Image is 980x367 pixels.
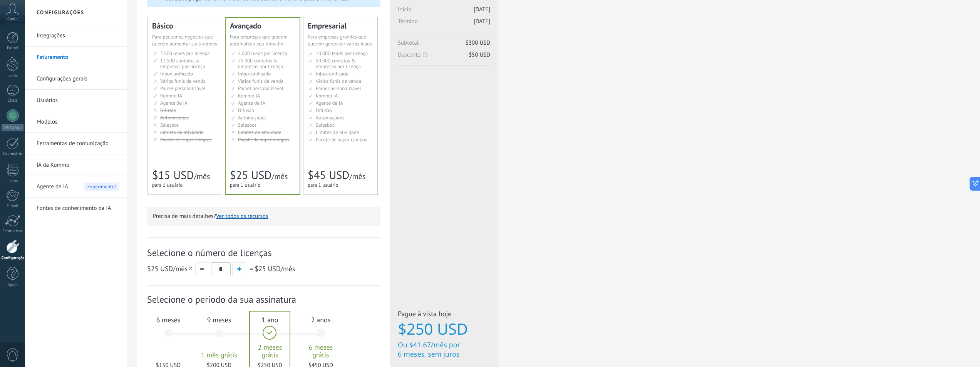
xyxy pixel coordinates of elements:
span: = [250,264,253,273]
span: Agente de IA [160,100,188,106]
div: Empresarial [308,22,373,30]
span: Subtotal [398,39,490,51]
div: Configurações [2,256,24,261]
a: Configurações gerais [37,68,119,90]
span: 1 ano [249,315,291,324]
span: 10.000 leads por licença [316,50,368,57]
span: Painel personalizável [160,85,206,92]
li: Usuários [25,90,127,111]
li: IA da Kommo [25,154,127,176]
a: Faturamento [37,47,119,68]
span: Para empresas que querem automatizar seu trabalho [230,34,288,47]
a: Fontes de conhecimento da IA [37,198,119,219]
span: Inbox unificado [316,70,348,77]
span: Término [398,18,490,30]
span: para 1 usuário [152,182,183,188]
div: Avançado [230,22,295,30]
span: para 1 usuário [308,182,338,188]
span: sem juros [428,350,459,359]
span: Inbox unificado [238,70,271,77]
span: 2 anos [300,315,342,324]
span: Desconto [398,51,490,59]
span: Painel personalizável [316,85,361,92]
span: Salesbot [316,122,334,128]
span: 2.500 leads por licença [160,50,209,57]
span: Agente de IA [238,100,265,106]
span: Salesbot [160,122,179,128]
span: Automaçãoes [160,114,189,121]
span: Vários funis de venda [160,78,206,84]
span: Pague à vista hoje [398,309,490,320]
span: $25 USD [147,264,173,273]
a: Integrações [37,25,119,47]
span: /mês [271,171,288,181]
span: 1 mês grátis [198,351,240,359]
span: $25 USD [230,168,271,183]
span: Experimente! [84,183,119,191]
span: Limites de atividade [238,129,281,136]
span: Pacote de super campos [316,136,367,143]
span: Pacote de super campos [160,136,212,143]
span: /mês [349,171,365,181]
span: /mês por [431,340,460,350]
a: Ferramentas de comunicação [37,133,119,154]
a: Modelos [37,111,119,133]
span: $45 USD [308,168,349,183]
span: /mês [194,171,210,181]
span: 5.000 leads por licença [238,50,287,57]
span: Difusão [160,107,176,114]
span: 2 meses grátis [249,344,291,359]
span: Para empresas grandes que querem gerenciar vários leads [308,34,372,47]
div: E-mail [2,204,24,209]
div: WhatsApp [2,124,23,131]
span: $15 USD [152,168,194,183]
div: Calendário [2,152,24,157]
span: Painel personalizável [238,85,283,92]
span: para 1 usuário [230,182,260,188]
li: Faturamento [25,47,127,68]
span: $250 USD [398,320,490,337]
span: Agente de IA [37,176,68,198]
span: 6 meses, [398,350,426,359]
div: Chats [2,98,24,103]
span: 9 meses [198,315,240,324]
span: Vários funis de venda [238,78,283,84]
li: Configurações gerais [25,68,127,90]
span: $25 USD [255,264,280,273]
button: Ver todos os recursos [216,213,268,220]
span: Limites de atividade [316,129,359,136]
li: Modelos [25,111,127,133]
span: Automaçãoes [316,114,344,121]
span: Selecione o período da sua assinatura [147,293,380,305]
span: Kommo IA [238,92,260,99]
p: Precisa de mais detalhes? [153,213,375,220]
span: Para pequenos negócios que querem aumentar suas vendas [152,34,217,47]
div: Estatísticas [2,229,24,234]
span: Ou [398,340,407,350]
div: Listas [2,179,24,184]
span: Selecione o número de licenças [147,247,380,259]
span: Kommo IA [316,92,338,99]
span: 25.000 contatos & empresas por licença [238,57,283,70]
span: Automaçãoes [238,114,266,121]
div: Básico [152,22,218,30]
span: Salesbot [238,122,256,128]
span: Limites de atividade [160,129,203,136]
span: Pacote de super campos [238,136,290,143]
span: 6 meses grátis [300,344,342,359]
span: Agente de IA [316,100,343,106]
span: 6 meses [147,315,189,324]
span: - $50 USD [466,51,490,59]
div: Ajuda [2,283,24,288]
span: Difusão [316,107,332,114]
span: $300 USD [466,39,490,47]
li: Integrações [25,25,127,47]
span: $41.67 [409,340,431,350]
div: Leads [2,74,24,79]
a: Agente de IA Experimente! [37,176,119,198]
span: Início [398,6,490,18]
li: Fontes de conhecimento da IA [25,198,127,219]
span: [DATE] [474,6,490,13]
span: 50.000 contatos & empresas por licença [316,57,361,70]
span: Vários funis de venda [316,78,361,84]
